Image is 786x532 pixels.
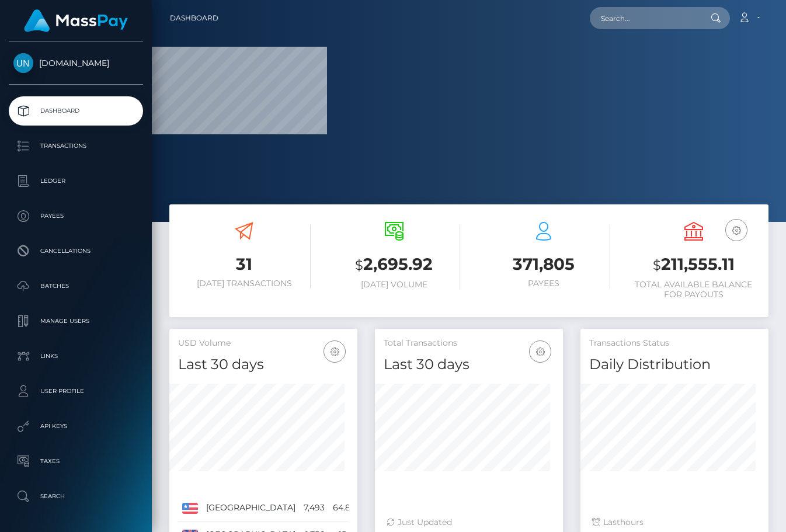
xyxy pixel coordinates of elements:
h4: Daily Distribution [589,354,760,375]
h6: Payees [478,279,610,288]
input: Search... [590,7,700,29]
a: Taxes [9,447,143,476]
p: Ledger [13,172,138,190]
p: Taxes [13,453,138,470]
h6: Total Available Balance for Payouts [628,280,760,300]
p: Transactions [13,137,138,155]
a: Payees [9,201,143,231]
p: Payees [13,207,138,225]
a: User Profile [9,377,143,406]
h4: Last 30 days [178,354,349,375]
a: Search [9,482,143,511]
td: 64.89% [329,495,367,521]
p: Links [13,347,138,365]
p: User Profile [13,383,138,400]
div: Last hours [592,516,757,528]
img: US.png [182,503,198,513]
a: API Keys [9,412,143,441]
h3: 31 [178,253,311,276]
a: Dashboard [170,6,218,30]
img: Unlockt.me [13,53,33,73]
p: Manage Users [13,312,138,330]
p: Search [13,488,138,505]
h3: 371,805 [478,253,610,276]
p: API Keys [13,418,138,435]
p: Dashboard [13,102,138,120]
small: $ [653,257,661,273]
img: MassPay Logo [24,9,128,32]
td: [GEOGRAPHIC_DATA] [202,495,300,521]
h3: 211,555.11 [628,253,760,277]
a: Links [9,342,143,371]
a: Manage Users [9,307,143,336]
h3: 2,695.92 [328,253,461,277]
a: Dashboard [9,96,143,126]
h5: Transactions Status [589,338,760,349]
p: Batches [13,277,138,295]
h6: [DATE] Volume [328,280,461,290]
span: [DOMAIN_NAME] [9,58,143,68]
div: Just Updated [387,516,551,528]
small: $ [355,257,363,273]
td: 7,493 [300,495,329,521]
h5: Total Transactions [384,338,554,349]
h6: [DATE] Transactions [178,279,311,288]
h5: USD Volume [178,338,349,349]
a: Cancellations [9,237,143,266]
p: Cancellations [13,242,138,260]
a: Ledger [9,166,143,196]
h4: Last 30 days [384,354,554,375]
a: Batches [9,272,143,301]
a: Transactions [9,131,143,161]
